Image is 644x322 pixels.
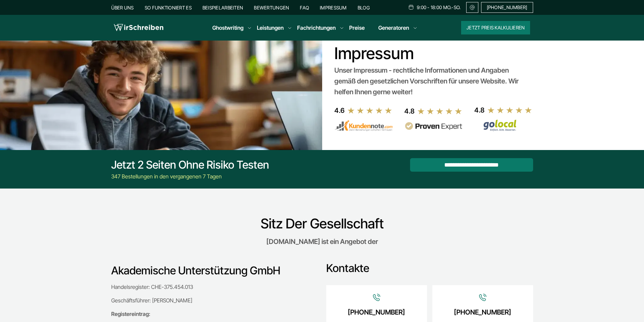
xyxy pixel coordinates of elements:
a: Preise [349,24,365,31]
img: stars [487,106,532,114]
img: kundennote [334,120,392,131]
img: provenexpert reviews [404,122,462,130]
h3: Akademische Unterstützung GmbH [111,264,313,277]
div: Jetzt 2 Seiten ohne Risiko testen [111,158,269,172]
a: Leistungen [257,24,284,32]
a: Blog [358,5,370,10]
a: Ghostwriting [212,24,243,32]
img: Icon [479,293,487,301]
a: Fachrichtungen [297,24,336,32]
div: Unser Impressum - rechtliche Informationen und Angaben gemäß den gesetzlichen Vorschriften für un... [334,65,530,97]
span: 9:00 - 18:00 Mo.-So. [417,5,461,10]
img: stars [417,107,462,115]
button: Jetzt Preis kalkulieren [461,21,530,34]
h3: Kontakte [326,262,533,275]
img: stars [347,107,392,114]
div: 4.8 [404,106,414,117]
p: Handelsregister: CHE-375.454.013 [111,283,313,291]
a: Impressum [320,5,347,10]
a: [PHONE_NUMBER] [348,307,405,318]
img: Icon [373,293,381,301]
a: FAQ [300,5,309,10]
span: [PHONE_NUMBER] [487,5,527,10]
img: Email [469,5,475,10]
img: Schedule [408,4,414,10]
a: Bewertungen [254,5,289,10]
h2: Sitz Der Gesellschaft [111,216,533,232]
strong: Registereintrag: [111,311,150,317]
a: [PHONE_NUMBER] [481,2,533,13]
p: Geschäftsführer: [PERSON_NAME] [111,296,313,304]
a: [PHONE_NUMBER] [454,307,511,318]
div: 4.6 [334,105,344,116]
a: So funktioniert es [145,5,192,10]
h1: Impressum [334,44,530,63]
img: Wirschreiben Bewertungen [474,119,532,131]
a: Beispielarbeiten [202,5,243,10]
img: logo wirschreiben [114,23,163,33]
div: 4.8 [474,105,484,116]
div: 347 Bestellungen in den vergangenen 7 Tagen [111,172,269,180]
p: [DOMAIN_NAME] ist ein Angebot der [185,236,459,247]
a: Generatoren [378,24,409,32]
a: Über uns [111,5,134,10]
